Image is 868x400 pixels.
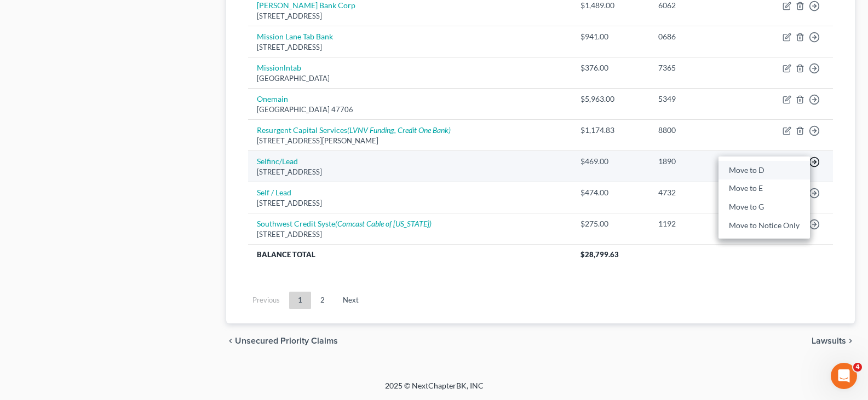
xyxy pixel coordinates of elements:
a: Missionlntab [257,63,301,72]
iframe: Intercom live chat [831,363,857,389]
span: Unsecured Priority Claims [235,337,338,345]
div: [STREET_ADDRESS][PERSON_NAME] [257,136,562,146]
div: [STREET_ADDRESS] [257,198,562,208]
div: $941.00 [580,31,641,42]
div: 0686 [658,31,741,42]
div: $376.00 [580,62,641,73]
i: chevron_right [846,337,855,345]
div: [GEOGRAPHIC_DATA] 47706 [257,105,562,115]
i: chevron_left [226,337,235,345]
div: $275.00 [580,218,641,229]
div: [STREET_ADDRESS] [257,167,562,177]
div: [STREET_ADDRESS] [257,229,562,240]
a: Onemain [257,94,288,103]
a: Next [334,292,367,309]
a: 2 [312,292,334,309]
div: 7365 [658,62,741,73]
div: $1,174.83 [580,125,641,136]
a: Mission Lane Tab Bank [257,32,333,41]
a: Move to E [718,179,810,198]
a: Move to Notice Only [718,216,810,234]
span: 4 [853,363,862,372]
span: Lawsuits [812,337,846,345]
button: Lawsuits chevron_right [812,337,855,345]
div: [STREET_ADDRESS] [257,42,562,53]
a: 1 [289,292,311,309]
div: $5,963.00 [580,94,641,105]
a: Move to G [718,198,810,216]
div: 5349 [658,94,741,105]
i: (Comcast Cable of [US_STATE]) [335,219,432,228]
div: [STREET_ADDRESS] [257,11,562,21]
div: 1890 [658,156,741,167]
a: [PERSON_NAME] Bank Corp [257,1,355,10]
a: Southwest Credit Syste(Comcast Cable of [US_STATE]) [257,219,432,228]
a: Self / Lead [257,188,291,197]
a: Resurgent Capital Services(LVNV Funding, Credit One Bank) [257,125,451,135]
div: 1192 [658,218,741,229]
div: $474.00 [580,187,641,198]
div: 4732 [658,187,741,198]
div: 2025 © NextChapterBK, INC [122,380,746,400]
th: Balance Total [248,244,571,264]
i: (LVNV Funding, Credit One Bank) [347,125,451,135]
button: chevron_left Unsecured Priority Claims [226,337,338,345]
a: Selfinc/Lead [257,156,298,166]
div: 8800 [658,125,741,136]
a: Move to D [718,161,810,179]
div: [GEOGRAPHIC_DATA] [257,73,562,84]
span: $28,799.63 [580,250,619,259]
div: $469.00 [580,156,641,167]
